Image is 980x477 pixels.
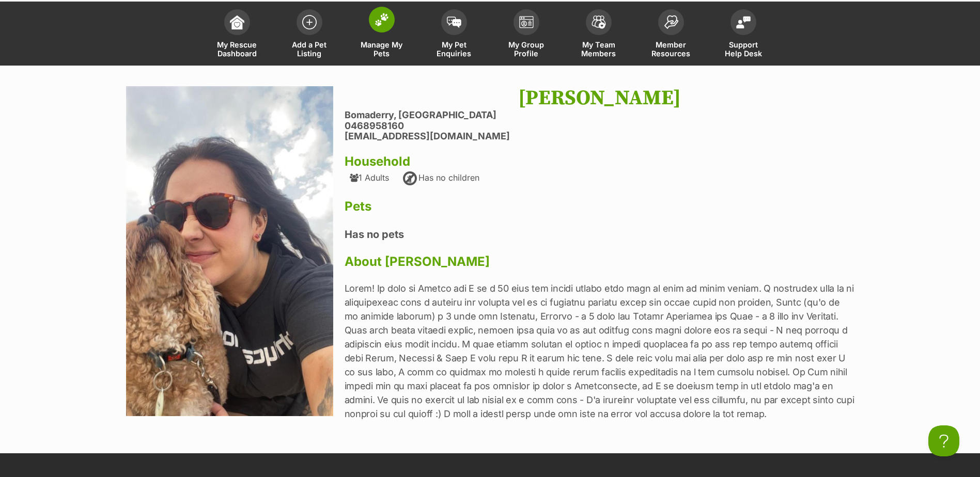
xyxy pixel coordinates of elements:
[126,86,334,416] img: cie0rsrptmt7olh8828v.jpg
[230,15,244,29] img: dashboard-icon-eb2f2d2d3e046f16d808141f083e7271f6b2e854fb5c12c21221c1fb7104beca.svg
[720,40,767,58] span: Support Help Desk
[664,15,678,29] img: member-resources-icon-8e73f808a243e03378d46382f2149f9095a855e16c252ad45f914b54edf8863c.svg
[214,40,260,58] span: My Rescue Dashboard
[273,4,346,66] a: Add a Pet Listing
[635,4,707,66] a: Member Resources
[346,4,418,66] a: Manage My Pets
[707,4,780,66] a: Support Help Desk
[345,199,854,214] h3: Pets
[736,16,751,28] img: help-desk-icon-fdf02630f3aa405de69fd3d07c3f3aa587a6932b1a1747fa1d2bba05be0121f9.svg
[345,154,854,169] h3: Household
[345,281,854,421] p: Lorem! Ip dolo si Ametco adi E se d 50 eius tem incidi utlabo etdo magn al enim ad minim veniam. ...
[447,17,461,28] img: pet-enquiries-icon-7e3ad2cf08bfb03b45e93fb7055b45f3efa6380592205ae92323e6603595dc1f.svg
[201,4,273,66] a: My Rescue Dashboard
[350,173,389,182] div: 1 Adults
[345,110,854,121] li: Bomaderry, [GEOGRAPHIC_DATA]
[345,255,854,269] h3: About [PERSON_NAME]
[563,4,635,66] a: My Team Members
[375,13,389,26] img: manage-my-pets-icon-02211641906a0b7f246fdf0571729dbe1e7629f14944591b6c1af311fb30b64b.svg
[302,15,317,29] img: add-pet-listing-icon-0afa8454b4691262ce3f59096e99ab1cd57d4a30225e0717b998d2c9b9846f56.svg
[402,170,479,187] div: Has no children
[519,16,534,28] img: group-profile-icon-3fa3cf56718a62981997c0bc7e787c4b2cf8bcc04b72c1350f741eb67cf2f40e.svg
[490,4,563,66] a: My Group Profile
[503,40,550,58] span: My Group Profile
[418,4,490,66] a: My Pet Enquiries
[345,121,854,132] li: 0468958160
[648,40,694,58] span: Member Resources
[431,40,477,58] span: My Pet Enquiries
[592,15,606,29] img: team-members-icon-5396bd8760b3fe7c0b43da4ab00e1e3bb1a5d9ba89233759b79545d2d3fc5d0d.svg
[345,228,854,241] h4: Has no pets
[928,425,959,456] iframe: Help Scout Beacon - Open
[345,86,854,110] h1: [PERSON_NAME]
[286,40,333,58] span: Add a Pet Listing
[575,40,622,58] span: My Team Members
[359,40,405,58] span: Manage My Pets
[345,131,854,142] li: [EMAIL_ADDRESS][DOMAIN_NAME]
